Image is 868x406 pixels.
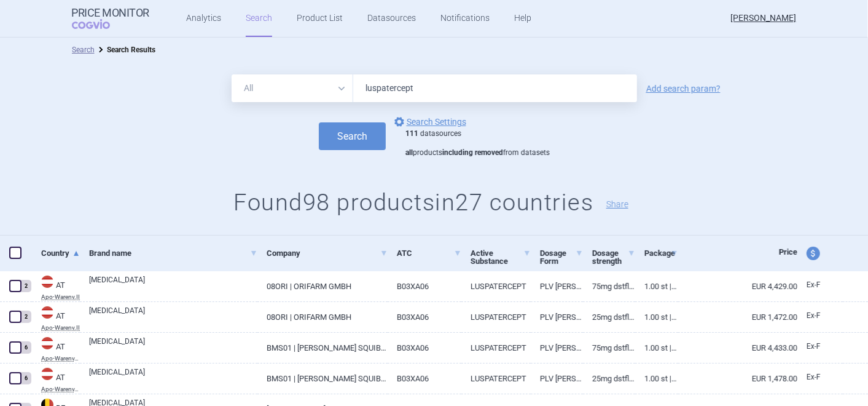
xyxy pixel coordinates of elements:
a: 1.00 ST | Stück [635,364,679,394]
abbr: Apo-Warenv.II — Apothekerverlag Warenverzeichnis. Online database developed by the Österreichisch... [41,325,80,331]
img: Austria [41,276,53,288]
a: PLV [PERSON_NAME].E.INJ-LSG [531,333,583,363]
a: LUSPATERCEPT [461,302,531,332]
a: PLV [PERSON_NAME].E.INJ-LSG [531,271,583,301]
a: Price MonitorCOGVIO [72,7,150,30]
a: 75MG DSTFL 50MG/ML [583,333,635,363]
strong: all [405,148,413,157]
a: ATC [397,238,461,268]
div: datasources products from datasets [405,129,550,158]
a: LUSPATERCEPT [461,333,531,363]
a: B03XA06 [388,271,461,301]
a: PLV [PERSON_NAME].E.INJ-LSG [531,364,583,394]
a: [MEDICAL_DATA] [89,274,257,297]
a: 25MG DSTFL 50MG/ML [583,364,635,394]
a: Country [41,238,80,268]
div: 2 [20,280,31,292]
a: Dosage strength [592,238,635,276]
strong: including removed [442,148,503,157]
a: 1.00 ST | Stück [635,271,679,301]
a: ATATApo-Warenv.II [32,305,80,331]
abbr: Apo-Warenv.III — Apothekerverlag Warenverzeichnis. Online database developed by the Österreichisc... [41,356,80,362]
span: Ex-factory price [807,281,821,289]
a: Search Settings [392,114,466,129]
div: 6 [20,341,31,354]
a: [MEDICAL_DATA] [89,336,257,358]
button: Search [319,122,386,150]
a: 1.00 ST | Stück [635,333,679,363]
a: LUSPATERCEPT [461,271,531,301]
a: Search [72,46,95,54]
a: ATATApo-Warenv.II [32,274,80,300]
a: LUSPATERCEPT [461,364,531,394]
a: ATATApo-Warenv.III [32,336,80,362]
a: PLV [PERSON_NAME].E.INJ-LSG [531,302,583,332]
a: Dosage Form [540,238,583,276]
img: Austria [41,306,53,319]
strong: Price Monitor [72,7,150,19]
a: 25MG DSTFL 50MG/ML [583,302,635,332]
div: 2 [20,311,31,323]
a: 08ORI | ORIFARM GMBH [257,271,388,301]
span: Price [779,247,797,257]
div: 6 [20,372,31,384]
a: Package [644,238,679,268]
a: EUR 1,478.00 [678,364,797,394]
a: [MEDICAL_DATA] [89,305,257,327]
a: Add search param? [646,84,721,93]
a: 08ORI | ORIFARM GMBH [257,302,388,332]
a: B03XA06 [388,333,461,363]
a: Ex-F [797,276,843,295]
span: Ex-factory price [807,373,821,381]
a: 1.00 ST | Stück [635,302,679,332]
a: Brand name [89,238,257,268]
span: Ex-factory price [807,342,821,351]
a: ATATApo-Warenv.III [32,367,80,392]
a: BMS01 | [PERSON_NAME] SQUIBB GMBH [257,333,388,363]
img: Austria [41,337,53,349]
a: EUR 1,472.00 [678,302,797,332]
li: Search [72,44,95,56]
a: EUR 4,433.00 [678,333,797,363]
a: BMS01 | [PERSON_NAME] SQUIBB GMBH [257,364,388,394]
a: EUR 4,429.00 [678,271,797,301]
strong: Search Results [107,46,155,54]
a: Ex-F [797,307,843,325]
a: B03XA06 [388,302,461,332]
button: Share [606,200,628,209]
a: Ex-F [797,368,843,387]
a: Ex-F [797,338,843,356]
strong: 111 [405,129,418,138]
img: Austria [41,368,53,380]
a: B03XA06 [388,364,461,394]
a: 75MG DSTFL 50MG/ML [583,271,635,301]
span: COGVIO [72,19,127,29]
a: Active Substance [471,238,531,276]
li: Search Results [95,44,155,56]
abbr: Apo-Warenv.III — Apothekerverlag Warenverzeichnis. Online database developed by the Österreichisc... [41,386,80,392]
span: Ex-factory price [807,311,821,320]
abbr: Apo-Warenv.II — Apothekerverlag Warenverzeichnis. Online database developed by the Österreichisch... [41,294,80,300]
a: Company [267,238,388,268]
a: [MEDICAL_DATA] [89,367,257,389]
